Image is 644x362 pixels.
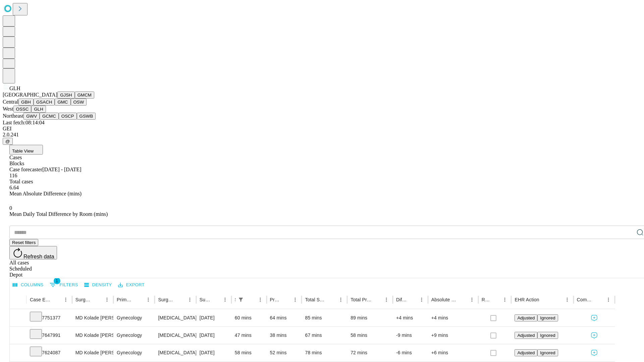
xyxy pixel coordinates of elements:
div: 67 mins [305,327,344,344]
span: [GEOGRAPHIC_DATA] [3,92,57,98]
button: Menu [336,295,345,304]
div: 47 mins [235,327,263,344]
button: Adjusted [515,349,537,356]
button: GBH [18,99,34,106]
div: EHR Action [515,297,539,302]
div: Gynecology [117,309,151,326]
button: Sort [372,295,382,304]
button: Refresh data [9,246,57,259]
div: Surgery Date [200,297,210,302]
button: Menu [467,295,477,304]
div: Case Epic Id [30,297,51,302]
button: Ignored [537,349,558,356]
div: 7647991 [30,327,69,344]
div: 60 mins [235,309,263,326]
span: GLH [9,85,20,91]
button: Ignored [537,314,558,321]
button: Density [83,280,114,290]
div: 78 mins [305,344,344,361]
button: Export [116,280,146,290]
div: Absolute Difference [431,297,457,302]
div: +4 mins [431,309,475,326]
div: Total Predicted Duration [351,297,372,302]
button: Adjusted [515,314,537,321]
button: GCMC [40,113,59,120]
button: Menu [500,295,509,304]
span: West [3,106,13,112]
span: Northeast [3,113,23,119]
button: Sort [176,295,185,304]
div: 64 mins [270,309,299,326]
button: Sort [211,295,220,304]
span: Ignored [540,350,555,355]
div: 7624087 [30,344,69,361]
button: Menu [290,295,300,304]
div: MD Kolade [PERSON_NAME] Md [75,344,110,361]
button: Menu [102,295,112,304]
span: 6.64 [9,185,19,190]
button: Menu [185,295,195,304]
button: Adjusted [515,332,537,339]
button: @ [3,138,13,145]
div: 58 mins [351,327,389,344]
button: Menu [382,295,391,304]
button: Sort [52,295,61,304]
button: Sort [458,295,467,304]
button: Menu [256,295,265,304]
span: Mean Daily Total Difference by Room (mins) [9,211,108,217]
div: 58 mins [235,344,263,361]
span: Reset filters [12,240,36,245]
button: Menu [61,295,70,304]
span: Case forecaster [9,167,42,172]
div: [MEDICAL_DATA] [MEDICAL_DATA] AND OR [MEDICAL_DATA] [158,309,193,326]
div: [DATE] [200,344,228,361]
span: Refresh data [23,254,54,259]
div: [DATE] [200,327,228,344]
div: Gynecology [117,344,151,361]
button: Menu [144,295,153,304]
div: 38 mins [270,327,299,344]
span: 0 [9,205,12,211]
button: GWV [23,113,40,120]
button: OSW [71,99,87,106]
button: Expand [13,330,23,342]
div: Resolved in EHR [482,297,490,302]
button: Ignored [537,332,558,339]
div: Predicted In Room Duration [270,297,281,302]
div: MD Kolade [PERSON_NAME] Md [75,309,110,326]
span: 1 [54,278,60,284]
button: Sort [93,295,102,304]
div: 85 mins [305,309,344,326]
span: Adjusted [517,315,535,320]
div: [DATE] [200,309,228,326]
span: Central [3,99,18,105]
button: Sort [327,295,336,304]
div: Primary Service [117,297,133,302]
div: -9 mins [396,327,425,344]
span: Adjusted [517,333,535,338]
div: MD Kolade [PERSON_NAME] Md [75,327,110,344]
button: Select columns [11,280,45,290]
div: 89 mins [351,309,389,326]
button: Show filters [236,295,246,304]
button: Reset filters [9,239,38,246]
div: +6 mins [431,344,475,361]
span: Table View [12,148,34,154]
button: GSACH [34,99,55,106]
span: @ [5,139,10,144]
div: 1 active filter [236,295,246,304]
button: OSCP [59,113,77,120]
span: Last fetch: 08:14:04 [3,120,45,125]
div: GEI [3,126,641,132]
button: Sort [408,295,417,304]
button: Expand [13,347,23,359]
div: [MEDICAL_DATA] WITH [MEDICAL_DATA] AND/OR [MEDICAL_DATA] WITH OR WITHOUT D&C [158,344,193,361]
button: GLH [31,106,46,113]
button: Menu [562,295,572,304]
span: Total cases [9,179,33,184]
button: Expand [13,312,23,324]
button: Show filters [48,280,80,290]
span: 116 [9,173,17,178]
span: Adjusted [517,350,535,355]
div: Surgeon Name [75,297,92,302]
